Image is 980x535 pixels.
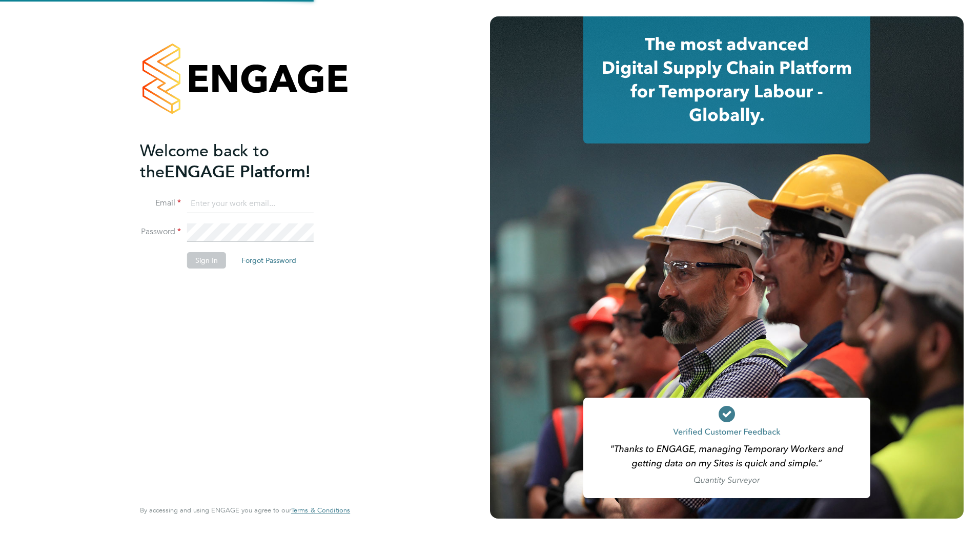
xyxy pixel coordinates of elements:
span: Terms & Conditions [291,506,350,515]
input: Enter your work email... [187,195,314,213]
h2: ENGAGE Platform! [140,140,340,182]
button: Forgot Password [233,252,304,269]
button: Sign In [187,252,226,269]
span: By accessing and using ENGAGE you agree to our [140,506,350,515]
label: Email [140,198,181,209]
a: Terms & Conditions [291,506,350,515]
label: Password [140,227,181,237]
span: Welcome back to the [140,141,269,182]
